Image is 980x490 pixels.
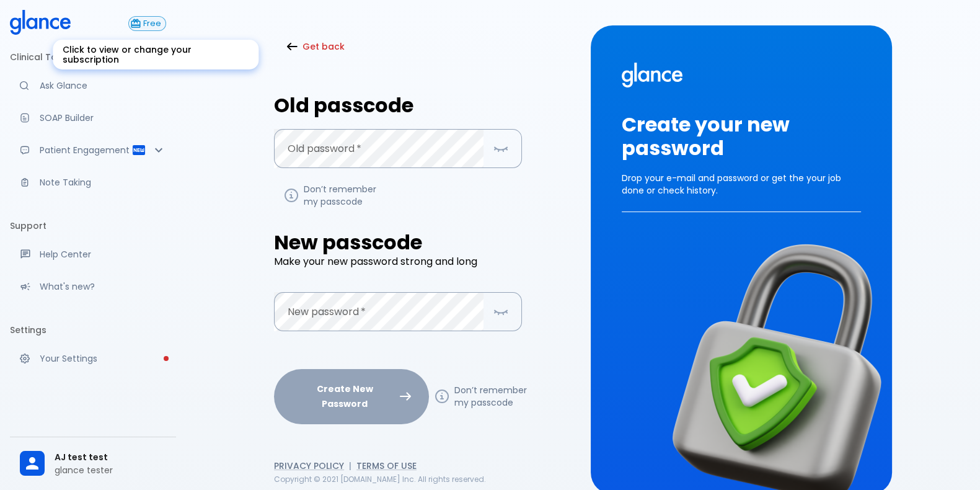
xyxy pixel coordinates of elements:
p: Ask Glance [40,79,166,92]
button: Free [128,16,166,31]
span: Free [139,19,166,29]
p: Help Center [40,248,166,261]
p: Note Taking [40,176,166,189]
h2: New passcode [274,231,575,254]
p: glance tester [55,464,166,476]
a: Privacy Policy [274,460,344,472]
a: Terms of Use [356,460,417,472]
a: Advanced note-taking [10,169,176,196]
a: Click to view or change your subscription [128,16,176,31]
div: Click to view or change your subscription [53,40,258,69]
h2: Create your new password [622,113,861,161]
p: Your Settings [40,352,166,365]
span: | [349,460,351,472]
a: Please complete account setup [10,345,176,372]
p: SOAP Builder [40,112,166,124]
a: Get help from our support team [10,241,176,268]
li: Support [10,211,176,241]
a: Docugen: Compose a clinical documentation in seconds [10,104,176,131]
div: Patient Reports & Referrals [10,136,176,164]
a: Don’t remembermy passcode [304,183,376,208]
span: Copyright © 2021 [DOMAIN_NAME] Inc. All rights reserved. [274,474,486,484]
li: Settings [10,315,176,345]
p: Make your new password strong and long [274,254,575,269]
li: Clinical Tools [10,42,176,72]
a: Don’t remembermy passcode [454,384,527,409]
button: Get back [274,34,360,60]
p: What's new? [40,280,166,293]
a: Moramiz: Find ICD10AM codes instantly [10,72,176,99]
span: AJ test test [55,451,166,464]
p: Drop your e-mail and password or get the your job done or check history. [622,172,861,212]
p: Patient Engagement [40,144,131,156]
div: Recent updates and feature releases [10,273,176,300]
h2: Old passcode [274,94,575,117]
div: AJ test testglance tester [10,442,176,485]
